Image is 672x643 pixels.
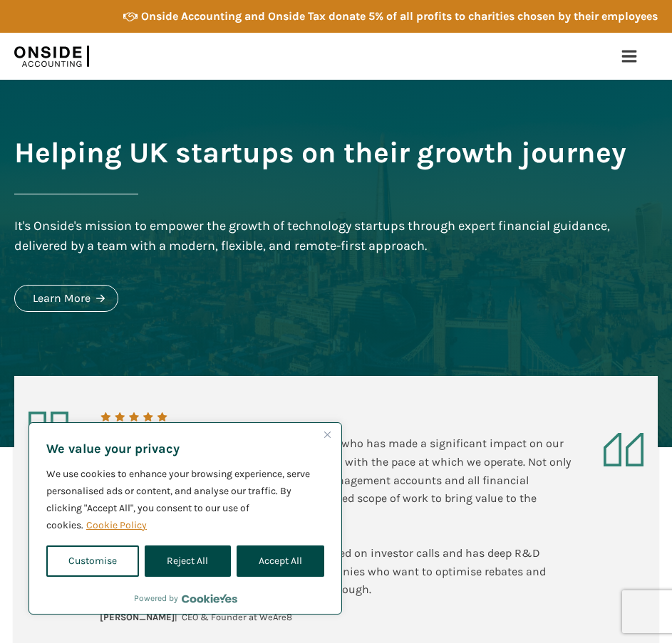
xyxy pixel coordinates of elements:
[46,466,324,534] p: We use cookies to enhance your browsing experience, serve personalised ads or content, and analys...
[100,610,292,625] div: | CEO & Founder at WeAre8
[100,612,175,622] b: [PERSON_NAME]
[14,285,118,312] a: Learn More
[14,38,89,74] img: Onside Accounting
[319,426,336,443] button: Close
[134,591,237,605] div: Powered by
[141,7,658,26] div: Onside Accounting and Onside Tax donate 5% of all profits to charities chosen by their employees
[145,545,230,577] button: Reject All
[86,518,148,532] a: Cookie Policy
[237,545,324,577] button: Accept All
[182,594,237,603] a: Visit CookieYes website
[324,432,331,438] img: Close
[46,545,139,577] button: Customise
[33,289,91,308] div: Learn More
[29,422,342,615] div: We value your privacy
[14,133,626,172] h1: Helping UK startups on their growth journey
[14,216,658,257] div: It's Onside's mission to empower the growth of technology startups through expert financial guida...
[46,440,324,457] p: We value your privacy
